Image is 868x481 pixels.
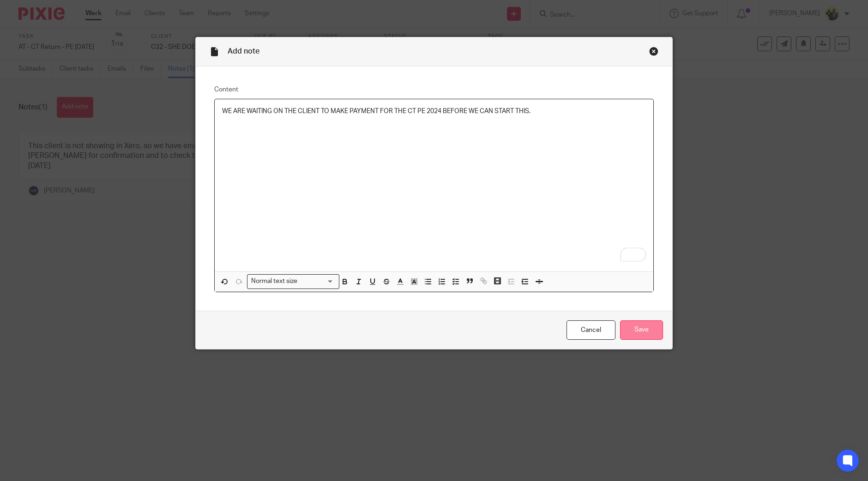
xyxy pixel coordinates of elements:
div: Close this dialog window [649,47,658,56]
span: Normal text size [249,277,300,286]
div: To enrich screen reader interactions, please activate Accessibility in Grammarly extension settings [215,99,653,271]
div: Search for option [247,274,339,289]
input: Search for option [301,277,334,286]
a: Cancel [567,320,615,340]
span: Add note [228,48,259,55]
p: WE ARE WAITING ON THE CLIENT TO MAKE PAYMENT FOR THE CT PE 2024 BEFORE WE CAN START THIS. [222,107,646,116]
label: Content [214,85,654,94]
input: Save [620,320,663,340]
